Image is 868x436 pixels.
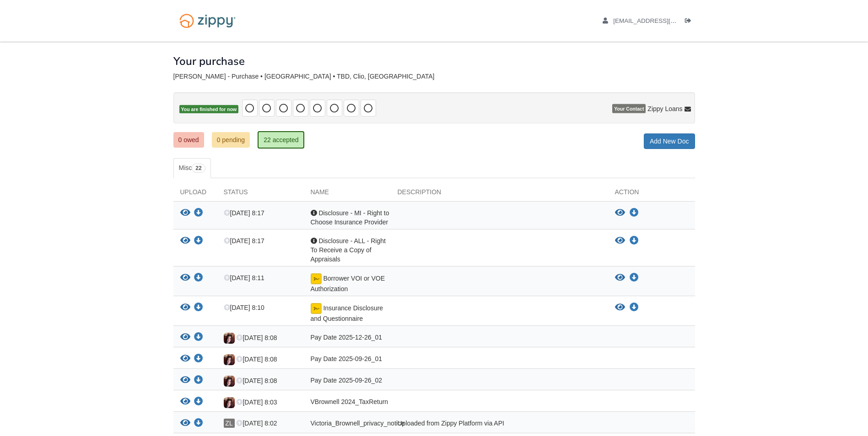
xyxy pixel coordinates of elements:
[180,354,190,364] button: View Pay Date 2025-09-26_01
[615,208,625,218] button: View Disclosure - MI - Right to Choose Insurance Provider
[304,187,391,201] div: Name
[180,208,190,218] button: View Disclosure - MI - Right to Choose Insurance Provider
[630,237,639,245] a: Download Disclosure - ALL - Right To Receive a Copy of Appraisals
[224,376,235,387] img: Upload Icon
[224,237,264,245] span: [DATE] 8:17
[612,104,646,113] span: Your Contact
[685,17,695,27] a: Log out
[224,209,264,217] span: [DATE] 8:17
[630,274,639,282] a: Download Borrower VOI or VOE Authorization
[224,333,235,344] img: Upload Icon
[236,399,277,406] span: [DATE] 8:03
[630,209,639,217] a: Download Disclosure - MI - Right to Choose Insurance Provider
[180,303,190,313] button: View Insurance Disclosure and Questionnaire
[391,419,608,431] div: Uploaded from Zippy Platform via API
[311,398,388,405] span: VBrownell 2024_TaxReturn
[311,237,386,263] span: Disclosure - ALL - Right To Receive a Copy of Appraisals
[311,377,382,384] span: Pay Date 2025-09-26_02
[236,420,277,427] span: [DATE] 8:02
[180,236,190,246] button: View Disclosure - ALL - Right To Receive a Copy of Appraisals
[311,334,382,341] span: Pay Date 2025-12-26_01
[615,303,625,312] button: View Insurance Disclosure and Questionnaire
[179,105,239,114] span: You are finished for now
[173,158,211,178] a: Misc
[311,303,322,314] img: Document accepted
[613,17,718,24] span: vikkybee1@gmail.com
[212,132,250,148] a: 0 pending
[311,275,385,292] span: Borrower VOI or VOE Authorization
[615,273,625,282] button: View Borrower VOI or VOE Authorization
[180,397,190,407] button: View VBrownell 2024_TaxReturn
[194,377,203,384] a: Download Pay Date 2025-09-26_02
[194,399,203,406] a: Download VBrownell 2024_TaxReturn
[603,17,718,27] a: edit profile
[180,419,190,428] button: View Victoria_Brownell_privacy_notice
[180,273,190,283] button: View Borrower VOI or VOE Authorization
[194,356,203,363] a: Download Pay Date 2025-09-26_01
[224,304,264,311] span: [DATE] 8:10
[173,55,245,67] h1: Your purchase
[173,132,204,148] a: 0 owed
[180,376,190,385] button: View Pay Date 2025-09-26_02
[311,273,322,284] img: Document accepted
[194,420,203,427] a: Download Victoria_Brownell_privacy_notice
[615,236,625,245] button: View Disclosure - ALL - Right To Receive a Copy of Appraisals
[194,334,203,341] a: Download Pay Date 2025-12-26_01
[236,356,277,363] span: [DATE] 8:08
[236,377,277,384] span: [DATE] 8:08
[194,304,203,312] a: Download Insurance Disclosure and Questionnaire
[311,355,382,362] span: Pay Date 2025-09-26_01
[217,187,304,201] div: Status
[173,73,695,80] div: [PERSON_NAME] - Purchase • [GEOGRAPHIC_DATA] • TBD, Clio, [GEOGRAPHIC_DATA]
[630,304,639,311] a: Download Insurance Disclosure and Questionnaire
[194,210,203,217] a: Download Disclosure - MI - Right to Choose Insurance Provider
[173,187,217,201] div: Upload
[194,275,203,282] a: Download Borrower VOI or VOE Authorization
[194,238,203,245] a: Download Disclosure - ALL - Right To Receive a Copy of Appraisals
[192,164,205,173] span: 22
[644,133,695,149] a: Add New Doc
[258,131,304,149] a: 22 accepted
[224,419,235,428] span: ZL
[311,209,389,226] span: Disclosure - MI - Right to Choose Insurance Provider
[224,354,235,365] img: Upload Icon
[224,274,264,282] span: [DATE] 8:11
[311,420,404,427] span: Victoria_Brownell_privacy_notice
[608,187,695,201] div: Action
[173,9,242,32] img: Logo
[224,397,235,408] img: Upload Icon
[180,333,190,342] button: View Pay Date 2025-12-26_01
[391,187,608,201] div: Description
[236,334,277,341] span: [DATE] 8:08
[647,104,682,113] span: Zippy Loans
[311,304,383,322] span: Insurance Disclosure and Questionnaire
